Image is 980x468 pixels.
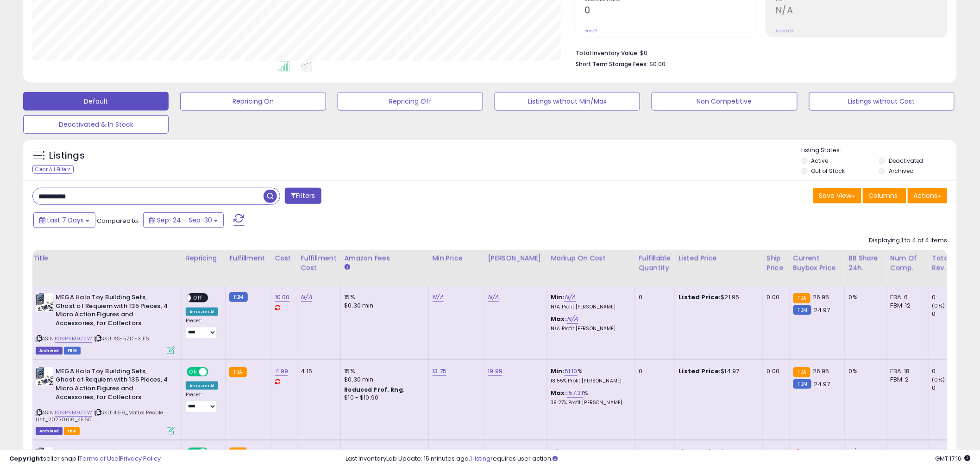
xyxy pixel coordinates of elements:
[793,367,810,377] small: FBA
[49,149,85,162] h5: Listings
[576,47,941,58] li: $0
[79,454,119,463] a: Terms of Use
[433,367,447,376] a: 13.75
[36,293,175,353] div: ASIN:
[23,115,169,134] button: Deactivated & In Stock
[488,253,543,263] div: [PERSON_NAME]
[551,253,631,263] div: Markup on Cost
[932,376,945,383] small: (0%)
[188,368,199,376] span: ON
[932,253,966,273] div: Total Rev.
[576,60,648,68] b: Short Term Storage Fees:
[471,454,491,463] a: 1 listing
[186,392,218,413] div: Preset:
[47,216,84,225] span: Last 7 Days
[94,335,149,342] span: | SKU: AS-5ZD1-3IE6
[346,455,971,463] div: Last InventoryLab Update: 15 minutes ago, requires user action.
[551,367,565,376] b: Min:
[809,92,955,111] button: Listings without Cost
[56,293,168,330] b: MEGA Halo Toy Building Sets, Ghost of Requiem with 135 Pieces, 4 Micro Action Figures and Accesso...
[567,314,578,324] a: N/A
[813,293,829,302] span: 26.95
[813,367,829,376] span: 26.95
[932,384,970,392] div: 0
[565,293,576,302] a: N/A
[229,292,247,302] small: FBM
[345,376,421,384] div: $0.30 min
[488,367,503,376] a: 19.99
[33,212,95,228] button: Last 7 Days
[551,388,567,397] b: Max:
[275,253,293,263] div: Cost
[191,294,206,302] span: OFF
[567,388,583,398] a: 157.31
[849,293,879,302] div: 0%
[9,454,43,463] strong: Copyright
[143,212,224,228] button: Sep-24 - Sep-30
[120,454,161,463] a: Privacy Policy
[36,293,53,312] img: 51eLiSqlaUL._SL40_.jpg
[652,92,797,111] button: Non Competitive
[23,92,169,111] button: Default
[64,427,80,435] span: FBA
[932,302,945,309] small: (0%)
[345,253,425,263] div: Amazon Fees
[345,386,405,394] b: Reduced Prof. Rng.
[186,318,218,339] div: Preset:
[55,335,92,343] a: B09P9M9Z2W
[584,5,756,18] h2: 0
[889,157,923,165] label: Deactivated
[679,367,756,376] div: $14.97
[36,367,175,434] div: ASIN:
[639,367,668,376] div: 0
[793,253,841,273] div: Current Buybox Price
[869,236,948,245] div: Displaying 1 to 4 of 4 items
[639,253,671,273] div: Fulfillable Quantity
[811,157,829,165] label: Active
[891,367,921,376] div: FBA: 18
[849,253,883,273] div: BB Share 24h.
[9,455,161,463] div: seller snap | |
[207,368,222,376] span: OFF
[285,188,321,204] button: Filters
[679,367,721,376] b: Listed Price:
[275,293,290,302] a: 10.00
[36,367,53,386] img: 51eLiSqlaUL._SL40_.jpg
[639,293,668,302] div: 0
[36,427,63,435] span: Listings that have been deleted from Seller Central
[551,378,628,384] p: 18.55% Profit [PERSON_NAME]
[551,304,628,310] p: N/A Profit [PERSON_NAME]
[767,253,785,273] div: Ship Price
[767,293,782,302] div: 0.00
[869,191,898,200] span: Columns
[36,347,63,355] span: Listings that have been deleted from Seller Central
[345,302,421,310] div: $0.30 min
[908,188,948,203] button: Actions
[433,293,444,302] a: N/A
[345,367,421,376] div: 15%
[229,367,246,377] small: FBA
[97,216,139,225] span: Compared to:
[793,379,811,389] small: FBM
[33,253,178,263] div: Title
[433,253,480,263] div: Min Price
[301,293,312,302] a: N/A
[889,167,914,175] label: Archived
[495,92,640,111] button: Listings without Min/Max
[891,302,921,310] div: FBM: 12
[679,293,756,302] div: $21.95
[64,347,81,355] span: FBM
[301,253,337,273] div: Fulfillment Cost
[551,389,628,406] div: %
[811,167,845,175] label: Out of Stock
[776,5,947,18] h2: N/A
[186,253,221,263] div: Repricing
[345,293,421,302] div: 15%
[891,253,924,273] div: Num of Comp.
[551,293,565,302] b: Min:
[56,367,168,404] b: MEGA Halo Toy Building Sets, Ghost of Requiem with 135 Pieces, 4 Micro Action Figures and Accesso...
[229,253,267,263] div: Fulfillment
[551,400,628,406] p: 39.27% Profit [PERSON_NAME]
[891,376,921,384] div: FBM: 2
[849,367,879,376] div: 0%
